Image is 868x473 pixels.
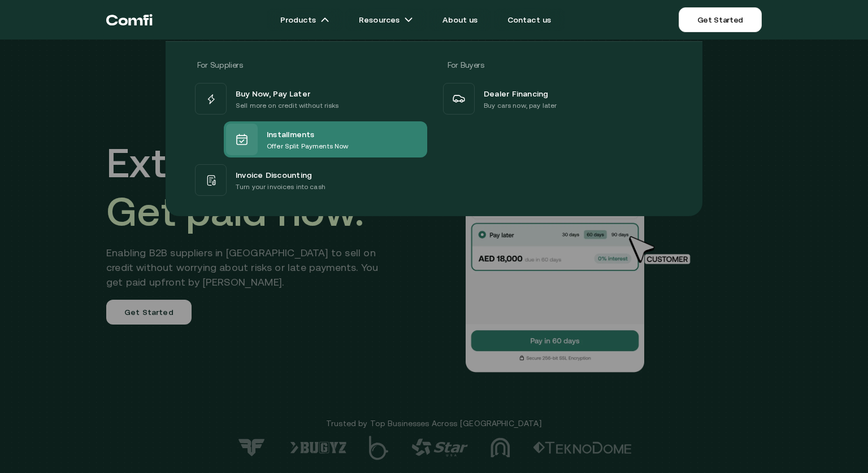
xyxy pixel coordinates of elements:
[236,168,312,181] span: Invoice Discounting
[484,100,557,111] p: Buy cars now, pay later
[193,162,427,198] a: Invoice DiscountingTurn your invoices into cash
[106,3,153,37] a: Return to the top of the Comfi home page
[484,86,549,100] span: Dealer Financing
[267,127,315,141] span: Installments
[236,100,339,111] p: Sell more on credit without risks
[193,117,427,162] a: InstallmentsOffer Split Payments Now
[448,60,484,69] span: For Buyers
[193,81,427,117] a: Buy Now, Pay LaterSell more on credit without risks
[236,181,325,192] p: Turn your invoices into cash
[345,8,427,31] a: Resourcesarrow icons
[197,60,242,69] span: For Suppliers
[267,8,343,31] a: Productsarrow icons
[441,81,675,117] a: Dealer FinancingBuy cars now, pay later
[679,7,762,32] a: Get Started
[320,15,329,24] img: arrow icons
[404,15,413,24] img: arrow icons
[429,8,491,31] a: About us
[236,86,310,100] span: Buy Now, Pay Later
[494,8,565,31] a: Contact us
[267,141,348,152] p: Offer Split Payments Now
